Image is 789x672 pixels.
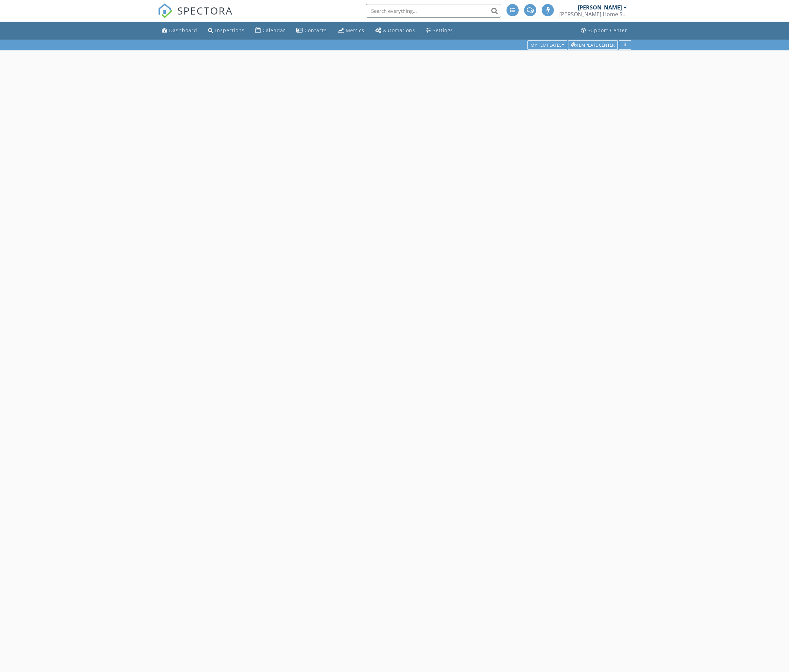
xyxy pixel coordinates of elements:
[335,24,367,37] a: Metrics
[159,24,200,37] a: Dashboard
[169,27,197,33] div: Dashboard
[215,27,245,33] div: Inspections
[588,27,627,33] div: Support Center
[383,27,415,33] div: Automations
[527,40,567,50] button: My Templates
[433,27,453,33] div: Settings
[578,4,622,11] div: [PERSON_NAME]
[578,24,630,37] a: Support Center
[373,24,418,37] a: Automations (Advanced)
[423,24,456,37] a: Settings
[559,11,627,18] div: Scott Home Services, LLC
[158,3,173,18] img: The Best Home Inspection Software - Spectora
[366,4,501,18] input: Search everything...
[294,24,330,37] a: Contacts
[253,24,288,37] a: Calendar
[568,42,618,48] a: Template Center
[568,40,618,50] button: Template Center
[305,27,327,33] div: Contacts
[158,9,233,23] a: SPECTORA
[205,24,247,37] a: Inspections
[263,27,286,33] div: Calendar
[571,43,615,47] div: Template Center
[177,3,233,18] span: SPECTORA
[346,27,364,33] div: Metrics
[531,43,564,47] div: My Templates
